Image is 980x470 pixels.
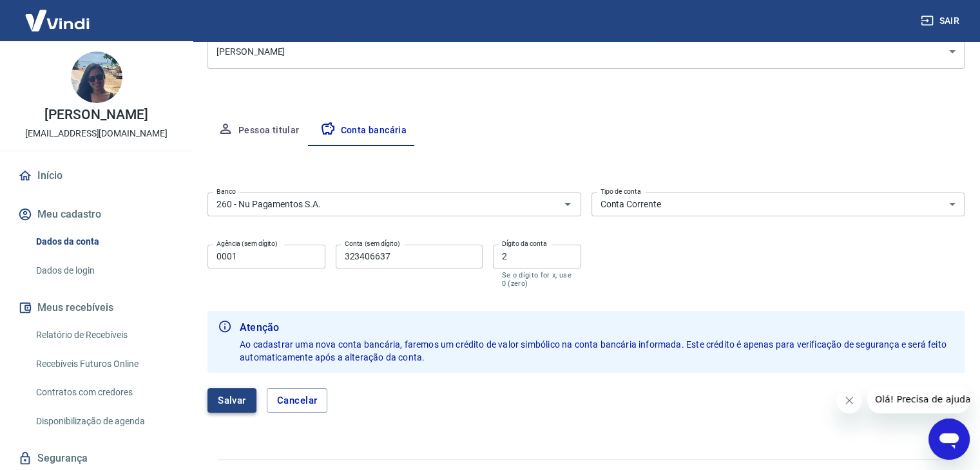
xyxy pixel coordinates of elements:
span: Olá! Precisa de ajuda? [8,9,108,19]
img: 624dd502-c571-4ecd-9b12-5c3bf53f50bf.jpeg [71,52,122,103]
button: Abrir [559,195,577,213]
iframe: Fechar mensagem [836,388,862,413]
a: Início [15,162,177,190]
button: Conta bancária [310,115,418,146]
button: Sair [918,9,965,33]
label: Conta (sem dígito) [345,239,400,249]
iframe: Botão para abrir a janela de mensagens [928,418,970,460]
a: Contratos com credores [31,379,177,406]
a: Disponibilização de agenda [31,408,177,435]
a: Recebíveis Futuros Online [31,351,177,377]
a: Relatório de Recebíveis [31,322,177,348]
label: Tipo de conta [600,187,641,196]
a: Dados de login [31,258,177,284]
b: Atenção [240,320,954,335]
button: Meu cadastro [15,200,177,229]
label: Banco [216,187,236,196]
label: Dígito da conta [502,239,547,249]
img: Vindi [15,1,99,40]
p: Se o dígito for x, use 0 (zero) [502,271,572,288]
div: [PERSON_NAME] [207,35,965,69]
a: Dados da conta [31,229,177,255]
p: [EMAIL_ADDRESS][DOMAIN_NAME] [25,127,168,140]
button: Pessoa titular [207,115,310,146]
span: Ao cadastrar uma nova conta bancária, faremos um crédito de valor simbólico na conta bancária inf... [240,339,948,362]
button: Cancelar [267,388,328,413]
label: Agência (sem dígito) [216,239,278,249]
p: [PERSON_NAME] [44,108,148,122]
button: Meus recebíveis [15,294,177,322]
button: Salvar [207,388,256,413]
iframe: Mensagem da empresa [867,385,970,413]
